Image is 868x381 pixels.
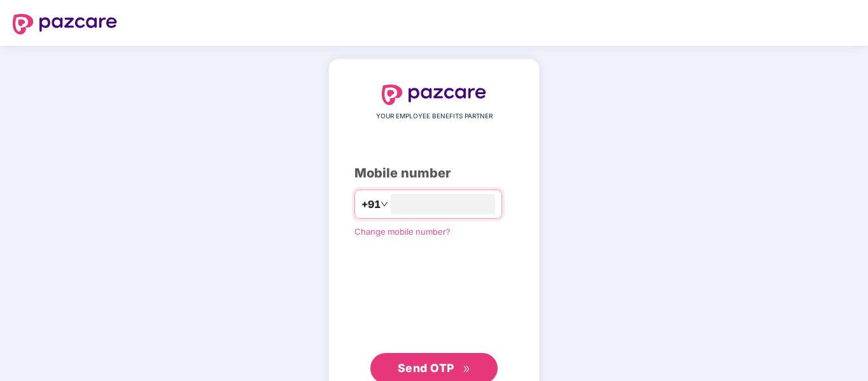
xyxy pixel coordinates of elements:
[13,14,117,34] img: logo
[361,197,381,212] span: +91
[381,200,388,208] span: down
[354,163,514,183] div: Mobile number
[382,85,486,105] img: logo
[354,226,451,237] a: Change mobile number?
[463,365,471,373] span: double-right
[398,361,454,375] span: Send OTP
[376,111,493,121] span: YOUR EMPLOYEE BENEFITS PARTNER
